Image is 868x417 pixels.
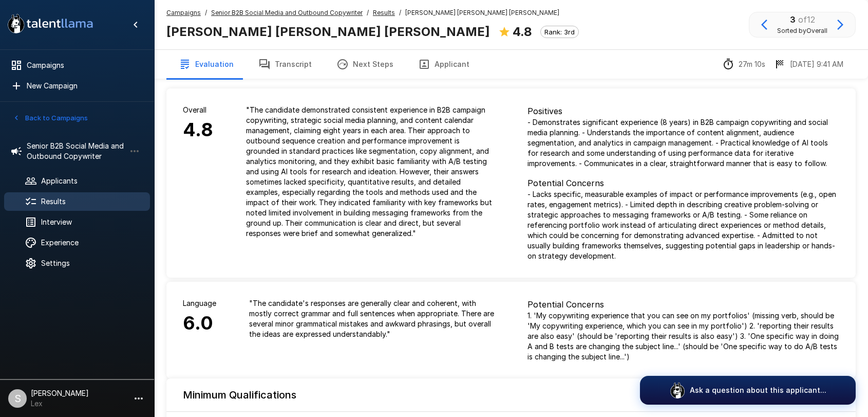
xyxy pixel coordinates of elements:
h6: 4.8 [183,115,213,145]
p: Potential Concerns [527,177,839,189]
button: Transcript [246,50,324,79]
span: / [399,8,401,18]
span: / [367,8,369,18]
p: [DATE] 9:41 AM [790,59,843,69]
button: Ask a question about this applicant... [640,376,856,405]
span: / [205,8,207,18]
p: - Lacks specific, measurable examples of impact or performance improvements (e.g., open rates, en... [527,189,839,261]
span: Sorted by Overall [777,26,827,36]
p: " The candidate's responses are generally clear and coherent, with mostly correct grammar and ful... [249,298,495,339]
p: Positives [527,105,839,117]
u: Senior B2B Social Media and Outbound Copywriter [211,9,363,16]
p: Ask a question about this applicant... [690,385,826,395]
p: - Demonstrates significant experience (8 years) in B2B campaign copywriting and social media plan... [527,117,839,169]
span: of 12 [798,14,815,25]
p: " The candidate demonstrated consistent experience in B2B campaign copywriting, strategic social ... [246,105,495,239]
img: logo_glasses@2x.png [669,382,686,398]
span: [PERSON_NAME] [PERSON_NAME] [PERSON_NAME] [405,8,559,18]
div: The time between starting and completing the interview [722,58,765,70]
u: Results [373,9,395,16]
p: 27m 10s [739,59,765,69]
button: Applicant [406,50,482,79]
p: 1. 'My copywriting experience that you can see on my portfolios' (missing verb, should be 'My cop... [527,311,839,362]
b: [PERSON_NAME] [PERSON_NAME] [PERSON_NAME] [166,24,490,39]
p: Language [183,298,216,309]
span: Rank: 3rd [541,28,578,36]
button: Evaluation [166,50,246,79]
u: Campaigns [166,9,201,16]
h6: 6.0 [183,309,216,338]
p: Potential Concerns [527,298,839,311]
button: Next Steps [324,50,406,79]
h6: Minimum Qualifications [183,387,296,403]
b: 4.8 [513,24,532,39]
p: Overall [183,105,213,115]
b: 3 [790,14,796,25]
div: The date and time when the interview was completed [773,58,843,70]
